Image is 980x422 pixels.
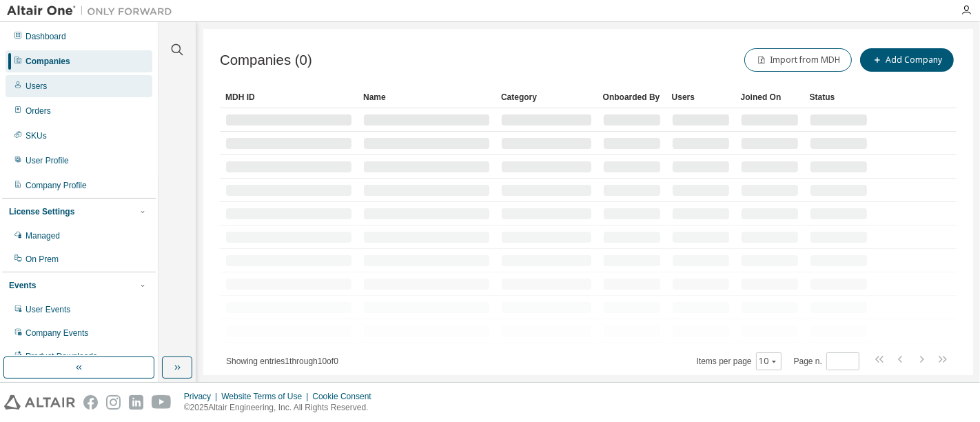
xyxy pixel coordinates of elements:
img: instagram.svg [106,395,121,410]
div: Orders [25,105,51,117]
div: Dashboard [25,31,66,42]
div: User Events [25,304,70,315]
div: Status [810,86,868,108]
span: Companies (0) [220,52,312,68]
div: Name [363,86,490,108]
div: User Profile [25,155,69,166]
div: Users [672,86,730,108]
span: Page n. [794,352,859,370]
div: SKUs [25,130,47,141]
img: linkedin.svg [129,395,143,410]
div: Managed [25,230,60,241]
div: Privacy [184,391,221,402]
button: Add Company [860,48,954,72]
button: Import from MDH [744,48,852,72]
img: altair_logo.svg [4,395,75,410]
div: Companies [25,56,70,67]
img: youtube.svg [152,395,172,410]
div: Joined On [741,86,799,108]
div: Cookie Consent [312,391,379,402]
div: License Settings [9,206,74,217]
div: Users [25,81,47,92]
div: Events [9,280,36,291]
div: Onboarded By [603,86,661,108]
div: Website Terms of Use [221,391,312,402]
img: Altair One [7,4,179,18]
img: facebook.svg [83,395,98,410]
div: On Prem [25,254,59,265]
div: Company Profile [25,180,87,191]
span: Showing entries 1 through 10 of 0 [226,356,338,366]
div: Category [501,86,592,108]
div: Product Downloads [25,351,97,362]
div: MDH ID [225,86,352,108]
div: Company Events [25,328,88,339]
span: Items per page [697,352,782,370]
p: © 2025 Altair Engineering, Inc. All Rights Reserved. [184,402,380,414]
button: 10 [759,356,778,367]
